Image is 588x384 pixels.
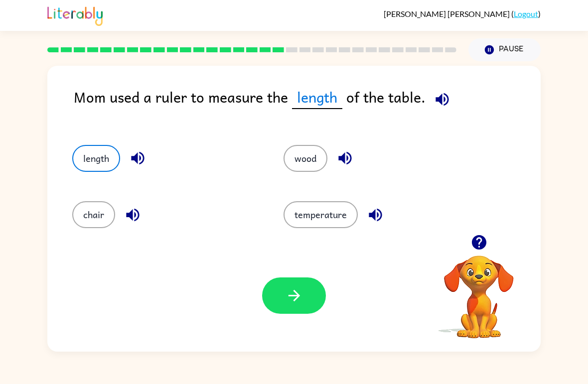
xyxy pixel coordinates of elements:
span: length [292,86,342,109]
div: ( ) [384,9,541,18]
button: Pause [468,38,541,61]
img: Literably [47,4,103,26]
a: Logout [514,9,538,18]
button: chair [72,201,115,228]
div: Mom used a ruler to measure the of the table. [74,86,541,125]
span: [PERSON_NAME] [PERSON_NAME] [384,9,511,18]
button: temperature [284,201,358,228]
button: wood [284,145,327,172]
button: length [72,145,120,172]
video: Your browser must support playing .mp4 files to use Literably. Please try using another browser. [429,240,529,340]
